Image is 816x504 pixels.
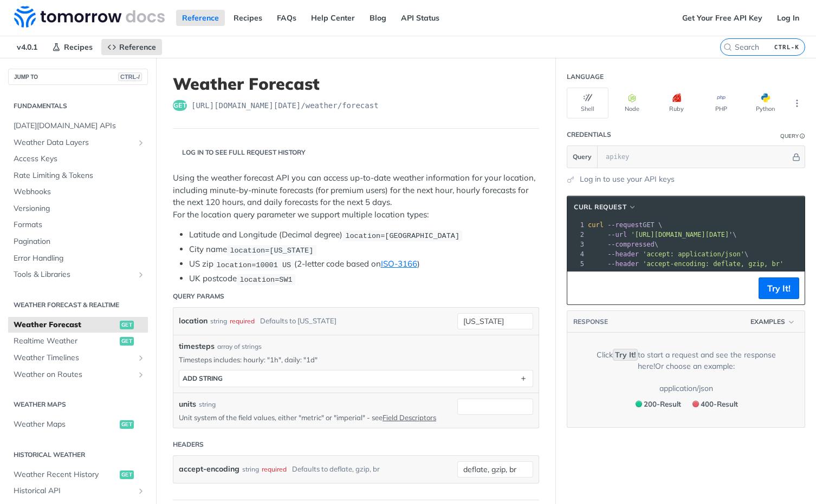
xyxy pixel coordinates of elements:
[600,146,791,168] input: apikey
[14,336,117,347] span: Realtime Weather
[179,313,208,329] label: location
[179,370,533,387] button: ADD string
[630,397,685,411] button: 200200-Result
[607,250,639,258] span: --header
[588,221,604,229] span: curl
[8,416,148,433] a: Weather Mapsget
[607,221,643,229] span: --request
[643,260,783,268] span: 'accept-encoding: deflate, gzip, br'
[14,269,134,280] span: Tools & Libraries
[64,42,93,52] span: Recipes
[8,483,148,499] a: Historical APIShow subpages for Historical API
[567,88,608,118] button: Shell
[137,270,145,279] button: Show subpages for Tools & Libraries
[607,260,639,268] span: --header
[588,231,737,238] span: \
[230,246,313,254] span: location=[US_STATE]
[395,10,445,26] a: API Status
[120,321,134,329] span: get
[8,184,148,200] a: Webhooks
[701,400,738,408] span: 400 - Result
[747,316,799,327] button: Examples
[567,259,586,269] div: 5
[8,250,148,267] a: Error Handling
[137,370,145,379] button: Show subpages for Weather on Routes
[567,230,586,240] div: 2
[216,261,291,269] span: location=10001 US
[239,275,292,283] span: location=SW1
[692,401,699,407] span: 400
[8,168,148,184] a: Rate Limiting & Tokens
[230,313,255,329] div: required
[588,250,748,258] span: \
[780,132,799,140] div: Query
[176,10,225,26] a: Reference
[8,400,148,409] h2: Weather Maps
[14,469,117,480] span: Weather Recent History
[260,313,336,329] div: Defaults to [US_STATE]
[588,241,658,248] span: \
[173,148,306,157] div: Log in to see full request history
[14,369,134,380] span: Weather on Routes
[8,350,148,366] a: Weather TimelinesShow subpages for Weather Timelines
[14,486,134,496] span: Historical API
[8,300,148,310] h2: Weather Forecast & realtime
[14,170,145,181] span: Rate Limiting & Tokens
[744,88,786,118] button: Python
[173,291,224,301] div: Query Params
[573,152,592,162] span: Query
[8,217,148,233] a: Formats
[584,349,788,372] div: Click to start a request and see the response here! Or choose an example:
[580,174,675,185] a: Log in to use your API keys
[271,10,302,26] a: FAQs
[191,100,379,111] span: https://api.tomorrow.io/v4/weather/forecast
[14,419,117,430] span: Weather Maps
[189,258,539,270] li: US zip (2-letter code based on )
[46,39,99,55] a: Recipes
[173,440,204,449] div: Headers
[189,273,539,285] li: UK postcode
[179,355,533,364] p: Timesteps includes: hourly: "1h", daily: "1d"
[8,201,148,217] a: Versioning
[656,88,697,118] button: Ruby
[262,461,287,477] div: required
[772,42,802,52] kbd: CTRL-K
[199,400,216,409] div: string
[8,267,148,283] a: Tools & LibrariesShow subpages for Tools & Libraries
[14,6,165,28] img: Tomorrow.io Weather API Docs
[8,467,148,483] a: Weather Recent Historyget
[137,487,145,495] button: Show subpages for Historical API
[8,367,148,383] a: Weather on RoutesShow subpages for Weather on Routes
[8,118,148,134] a: [DATE][DOMAIN_NAME] APIs
[14,137,134,148] span: Weather Data Layers
[120,470,134,479] span: get
[137,138,145,147] button: Show subpages for Weather Data Layers
[14,353,134,363] span: Weather Timelines
[14,253,145,264] span: Error Handling
[179,399,196,410] label: units
[750,317,785,327] span: Examples
[789,95,805,111] button: More Languages
[228,10,268,26] a: Recipes
[292,461,380,477] div: Defaults to deflate, gzip, br
[8,317,148,333] a: Weather Forecastget
[759,277,799,299] button: Try It!
[700,88,742,118] button: PHP
[14,187,145,197] span: Webhooks
[8,135,148,151] a: Weather Data LayersShow subpages for Weather Data Layers
[567,240,586,249] div: 3
[189,229,539,241] li: Latitude and Longitude (Decimal degree)
[120,420,134,429] span: get
[567,146,598,168] button: Query
[8,69,148,85] button: JUMP TOCTRL-/
[8,234,148,250] a: Pagination
[179,461,239,477] label: accept-encoding
[723,43,732,51] svg: Search
[791,151,802,162] button: Hide
[574,202,626,212] span: cURL Request
[120,337,134,346] span: get
[179,413,441,422] p: Unit system of the field values, either "metric" or "imperial" - see
[14,236,145,247] span: Pagination
[189,243,539,256] li: City name
[636,401,642,407] span: 200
